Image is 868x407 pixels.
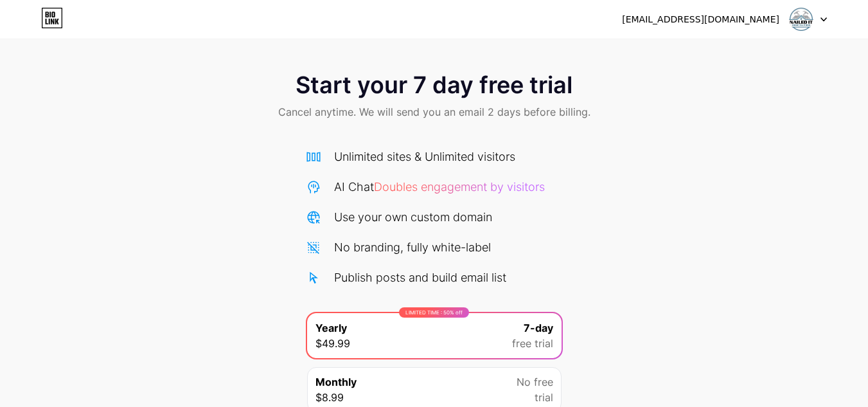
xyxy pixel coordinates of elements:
span: trial [535,390,553,405]
span: 7-day [524,320,553,336]
span: free trial [512,336,553,351]
div: Unlimited sites & Unlimited visitors [334,148,515,165]
span: $49.99 [315,336,350,351]
span: Cancel anytime. We will send you an email 2 days before billing. [278,104,590,120]
div: LIMITED TIME : 50% off [399,307,469,318]
span: Start your 7 day free trial [296,72,572,98]
div: [EMAIL_ADDRESS][DOMAIN_NAME] [622,13,779,26]
span: Yearly [315,320,347,336]
div: Publish posts and build email list [334,269,506,286]
img: naileditroofingpros [789,7,813,32]
span: Doubles engagement by visitors [374,180,545,194]
span: Monthly [315,374,357,390]
span: $8.99 [315,390,344,405]
div: No branding, fully white-label [334,239,491,256]
div: AI Chat [334,178,545,195]
div: Use your own custom domain [334,208,492,226]
span: No free [517,374,553,390]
